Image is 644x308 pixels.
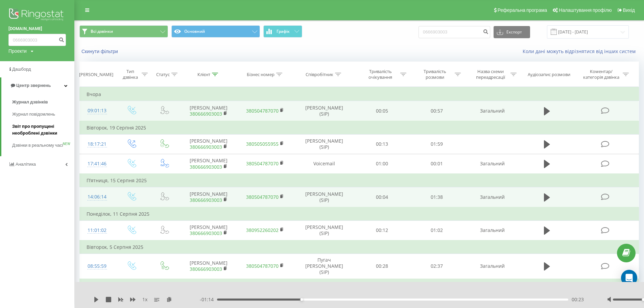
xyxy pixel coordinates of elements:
td: 00:04 [355,187,409,207]
td: Пугач [PERSON_NAME] (SIP) [293,254,355,279]
span: Аналiтика [16,162,36,167]
div: Open Intercom Messenger [621,270,637,286]
a: Журнал дзвінків [12,96,74,108]
a: [DOMAIN_NAME] [8,25,66,32]
div: 17:41:46 [87,157,108,170]
span: Центр звернень [16,83,51,88]
button: Основний [171,25,260,38]
div: Бізнес номер [247,72,275,77]
div: Аудіозапис розмови [528,72,570,77]
td: [PERSON_NAME] [180,101,237,121]
span: Дзвінки в реальному часі [12,142,63,149]
td: [PERSON_NAME] (SIP) [293,101,355,121]
span: Реферальна програма [498,7,547,13]
button: Експорт [494,26,530,38]
a: 380504787070 [246,263,279,269]
td: 00:28 [355,254,409,279]
a: Журнал повідомлень [12,108,74,120]
td: 01:00 [355,154,409,174]
td: Загальний [464,254,521,279]
a: 380505055955 [246,141,279,147]
div: Accessibility label [300,298,303,301]
a: 380952260202 [246,227,279,233]
td: [PERSON_NAME] (SIP) [293,220,355,240]
button: Графік [263,25,302,38]
td: Вівторок, 19 Серпня 2025 [80,121,639,135]
div: 14:06:14 [87,190,108,204]
a: Коли дані можуть відрізнятися вiд інших систем [523,48,639,54]
input: Пошук за номером [8,34,66,46]
a: 380666903003 [190,266,222,272]
td: 00:13 [355,134,409,154]
a: 380666903003 [190,164,222,170]
td: П’ятниця, 4 Липня 2025 [80,279,639,292]
a: 380666903003 [190,144,222,150]
span: Дашборд [12,67,31,72]
td: [PERSON_NAME] [180,154,237,174]
td: 00:12 [355,220,409,240]
button: Всі дзвінки [79,25,168,38]
td: Загальний [464,187,521,207]
div: Проекти [8,48,27,54]
td: Понеділок, 11 Серпня 2025 [80,207,639,221]
img: Ringostat logo [8,7,66,24]
td: [PERSON_NAME] [180,187,237,207]
div: [PERSON_NAME] [79,72,113,77]
span: Журнал повідомлень [12,111,55,118]
a: 380666903003 [190,230,222,236]
a: Центр звернень [1,77,74,94]
td: 02:37 [409,254,464,279]
div: 09:01:13 [87,104,108,117]
span: Всі дзвінки [91,29,113,34]
a: 380504787070 [246,108,279,114]
div: Тривалість розмови [417,69,453,80]
span: Налаштування профілю [559,7,612,13]
td: 01:02 [409,220,464,240]
td: 01:38 [409,187,464,207]
td: П’ятниця, 15 Серпня 2025 [80,174,639,187]
span: - 01:14 [200,296,217,303]
a: Звіт про пропущені необроблені дзвінки [12,120,74,139]
td: [PERSON_NAME] [180,220,237,240]
div: Тривалість очікування [362,69,399,80]
td: Voicemail [293,154,355,174]
div: Статус [156,72,170,77]
span: Звіт про пропущені необроблені дзвінки [12,123,71,137]
td: 01:59 [409,134,464,154]
a: 380666903003 [190,111,222,117]
div: Клієнт [197,72,210,77]
td: 00:05 [355,101,409,121]
div: Назва схеми переадресації [473,69,509,80]
a: 380504787070 [246,160,279,167]
span: 00:23 [572,296,584,303]
div: Коментар/категорія дзвінка [581,69,621,80]
span: 1 x [142,296,147,303]
td: [PERSON_NAME] [180,254,237,279]
div: 11:01:02 [87,224,108,237]
td: Загальний [464,154,521,174]
td: Загальний [464,101,521,121]
span: Графік [277,29,290,34]
div: 18:17:21 [87,138,108,151]
td: 00:01 [409,154,464,174]
td: Вівторок, 5 Серпня 2025 [80,240,639,254]
button: Скинути фільтри [79,48,121,54]
td: Загальний [464,220,521,240]
a: 380504787070 [246,194,279,200]
a: 380666903003 [190,197,222,203]
td: [PERSON_NAME] (SIP) [293,134,355,154]
td: Вчора [80,88,639,101]
input: Пошук за номером [419,26,490,38]
td: 00:57 [409,101,464,121]
td: [PERSON_NAME] (SIP) [293,187,355,207]
div: 08:55:59 [87,260,108,273]
span: Вихід [623,7,635,13]
div: Співробітник [306,72,333,77]
a: Дзвінки в реальному часіNEW [12,139,74,151]
span: Журнал дзвінків [12,99,48,105]
td: [PERSON_NAME] [180,134,237,154]
div: Тип дзвінка [121,69,140,80]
